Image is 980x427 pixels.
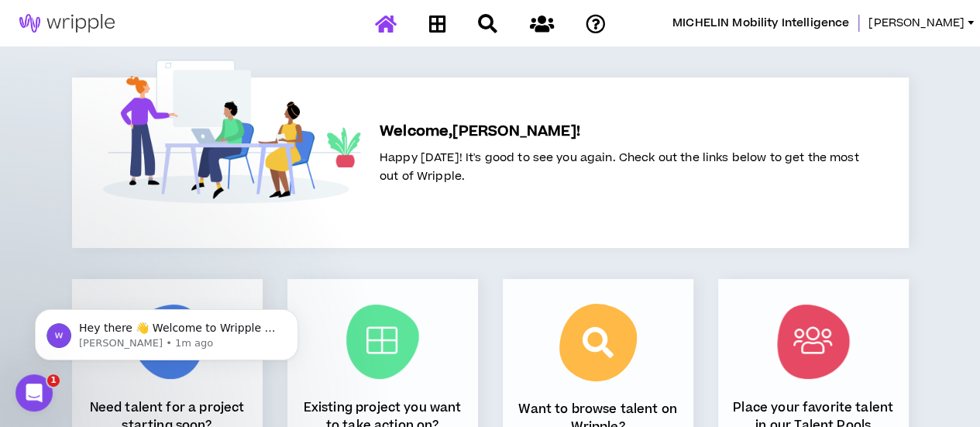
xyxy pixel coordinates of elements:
img: Talent Pool [777,305,850,379]
h5: Welcome, [PERSON_NAME] ! [380,121,859,143]
img: Current Projects [346,305,419,379]
span: MICHELIN Mobility Intelligence [672,15,849,32]
span: 1 [47,374,60,387]
span: [PERSON_NAME] [868,15,965,32]
span: Happy [DATE]! It's good to see you again. Check out the links below to get the most out of Wripple. [380,150,859,184]
iframe: Intercom live chat [15,374,53,412]
iframe: Intercom notifications message [12,277,322,385]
